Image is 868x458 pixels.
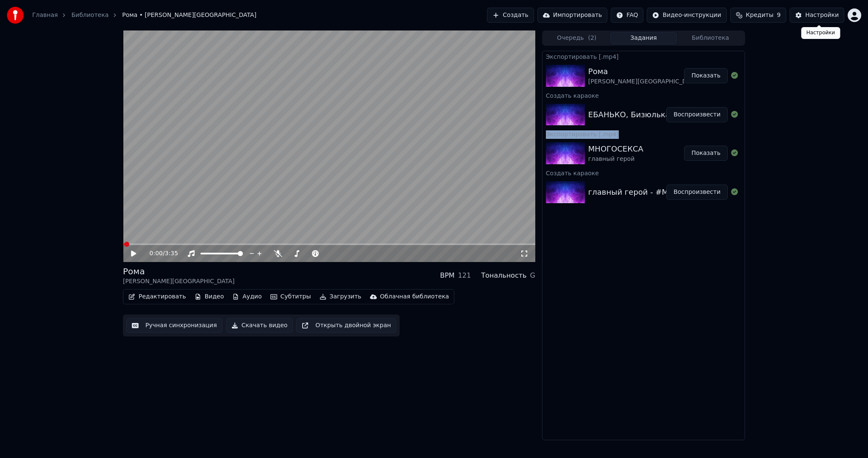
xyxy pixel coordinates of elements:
[7,7,24,24] img: youka
[537,8,608,23] button: Импортировать
[316,291,365,303] button: Загрузить
[150,249,163,258] span: 0:00
[542,129,745,139] div: Экспортировать [.mp4]
[229,291,265,303] button: Аудио
[150,249,170,258] div: /
[267,291,314,303] button: Субтитры
[647,8,726,23] button: Видео-инструкции
[801,27,840,39] div: Настройки
[588,66,700,77] div: Рома
[543,32,610,44] button: Очередь
[805,11,839,19] div: Настройки
[123,277,234,286] div: [PERSON_NAME][GEOGRAPHIC_DATA]
[588,34,596,42] span: ( 2 )
[487,8,534,23] button: Создать
[296,318,396,333] button: Открыть двойной экран
[542,168,745,178] div: Создать караоке
[71,11,108,19] a: Библиотека
[790,8,844,23] button: Настройки
[588,186,717,198] div: главный герой - #МНОГОСЕКСА
[588,155,643,163] div: главный герой
[588,77,700,86] div: [PERSON_NAME][GEOGRAPHIC_DATA]
[611,8,643,23] button: FAQ
[542,90,745,100] div: Создать караоке
[746,11,773,19] span: Кредиты
[32,11,256,19] nav: breadcrumb
[588,109,698,121] div: ЕБАНЬКО, Бизюлька - Рома
[123,265,234,277] div: Рома
[777,11,781,19] span: 9
[126,318,223,333] button: Ручная синхронизация
[191,291,228,303] button: Видео
[125,291,189,303] button: Редактировать
[481,270,526,281] div: Тональность
[440,270,454,281] div: BPM
[730,8,786,23] button: Кредиты9
[684,68,728,83] button: Показать
[380,292,449,301] div: Облачная библиотека
[458,270,471,281] div: 121
[165,249,178,258] span: 3:35
[666,107,728,122] button: Воспроизвести
[542,51,745,61] div: Экспортировать [.mp4]
[226,318,293,333] button: Скачать видео
[684,146,728,161] button: Показать
[677,32,744,44] button: Библиотека
[610,32,677,44] button: Задания
[32,11,58,19] a: Главная
[588,143,643,155] div: МНОГОСЕКСА
[530,270,535,281] div: G
[122,11,256,19] span: Рома • [PERSON_NAME][GEOGRAPHIC_DATA]
[666,185,728,200] button: Воспроизвести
